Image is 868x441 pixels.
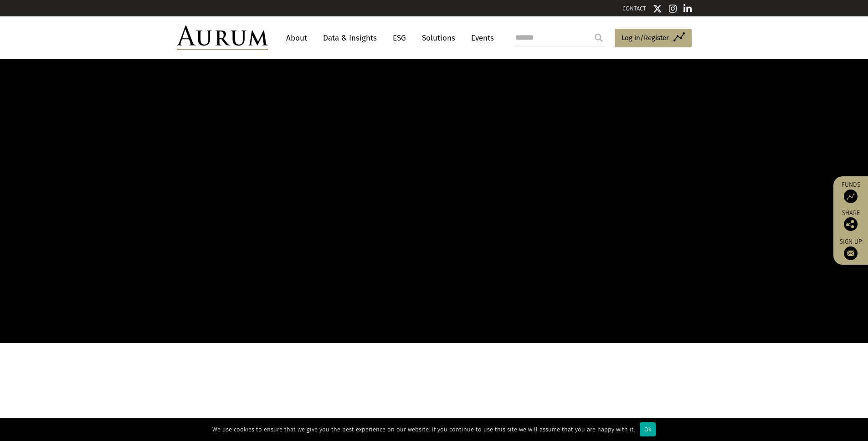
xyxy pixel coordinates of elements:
a: CONTACT [622,5,646,12]
input: Submit [590,29,608,47]
a: ESG [388,30,411,46]
a: Data & Insights [318,30,381,46]
img: Sign up to our newsletter [844,246,858,260]
img: Twitter icon [653,4,662,13]
a: Log in/Register [615,29,692,48]
span: Log in/Register [621,32,669,43]
a: Sign up [838,238,863,260]
img: Share this post [844,217,858,231]
a: Solutions [417,30,460,46]
div: Share [838,210,863,231]
img: Instagram icon [669,4,677,13]
a: Events [467,30,494,46]
img: Aurum [177,26,268,50]
a: About [282,30,312,46]
img: Access Funds [844,190,858,203]
a: Funds [838,181,863,203]
img: Linkedin icon [683,4,692,13]
div: Ok [640,422,656,436]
